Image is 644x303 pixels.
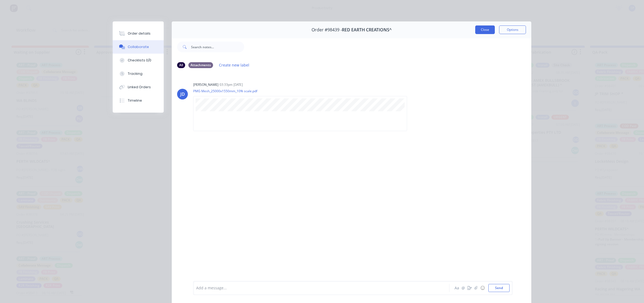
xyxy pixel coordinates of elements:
div: Order details [128,31,151,36]
button: Close [475,25,495,34]
div: [PERSON_NAME] [193,82,218,87]
span: Order #98439 - [312,27,342,32]
div: Attachments [188,62,213,68]
button: Create new label [216,61,252,69]
div: Collaborate [128,45,149,49]
button: Aa [453,285,460,291]
button: Tracking [113,67,164,80]
div: All [177,62,185,68]
div: JD [180,91,185,97]
div: Tracking [128,71,142,76]
div: 03:33pm [DATE] [219,82,243,87]
button: ☺ [479,285,486,291]
button: Order details [113,27,164,40]
button: @ [460,285,466,291]
button: Options [499,25,526,34]
span: RED EARTH CREATIONS^ [342,27,392,32]
div: Linked Orders [128,85,151,90]
div: Timeline [128,98,142,103]
button: Linked Orders [113,80,164,94]
input: Search notes... [191,42,244,52]
div: Checklists 0/0 [128,58,151,63]
button: Send [488,284,510,292]
button: Collaborate [113,40,164,54]
button: Timeline [113,94,164,107]
p: PMG Mesh_25000x1550mm_10% scale.pdf [193,89,412,93]
button: Checklists 0/0 [113,54,164,67]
